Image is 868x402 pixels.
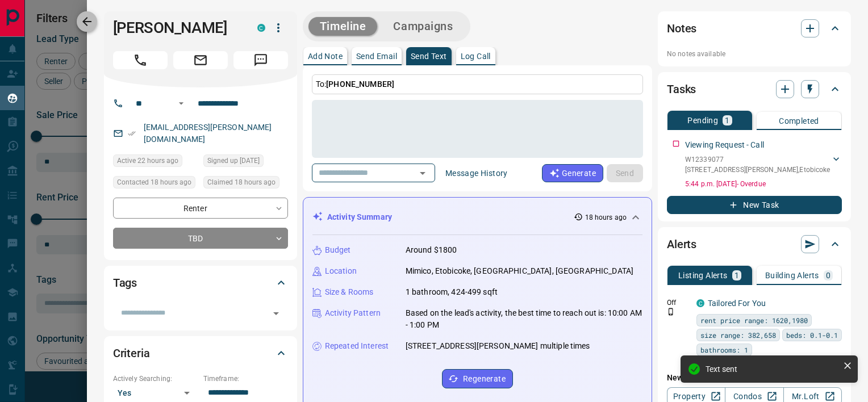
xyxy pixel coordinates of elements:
p: Size & Rooms [325,286,374,298]
span: Claimed 18 hours ago [207,177,276,188]
p: 18 hours ago [585,212,627,223]
div: Activity Summary18 hours ago [312,207,642,228]
div: Criteria [113,340,288,367]
div: Fri Aug 15 2025 [203,154,288,170]
div: Sat Aug 16 2025 [203,176,288,192]
p: 0 [826,271,831,279]
div: Tasks [667,76,842,103]
p: Location [325,265,357,277]
h2: Notes [667,19,696,37]
h1: [PERSON_NAME] [113,19,240,37]
div: condos.ca [257,24,265,32]
p: [STREET_ADDRESS][PERSON_NAME] multiple times [406,340,590,352]
span: Contacted 18 hours ago [117,177,191,188]
h2: Criteria [113,344,150,362]
div: W12339077[STREET_ADDRESS][PERSON_NAME],Etobicoke [685,152,842,177]
p: Around $1800 [406,244,457,256]
div: Text sent [706,365,838,374]
p: Repeated Interest [325,340,389,352]
div: TBD [113,228,288,249]
p: Log Call [461,52,491,60]
p: 1 bathroom, 424-499 sqft [406,286,498,298]
p: Building Alerts [765,271,819,279]
span: Message [233,51,288,69]
p: Add Note [308,52,343,60]
p: Actively Searching: [113,374,198,384]
a: [EMAIL_ADDRESS][PERSON_NAME][DOMAIN_NAME] [144,123,272,144]
div: Notes [667,15,842,42]
p: Off [667,298,690,308]
p: New Alert: [667,372,842,384]
p: Budget [325,244,351,256]
div: Renter [113,198,288,219]
p: Send Text [411,52,447,60]
div: Tags [113,269,288,296]
p: To: [312,74,643,94]
button: Campaigns [382,17,464,36]
p: 1 [725,116,729,124]
button: Open [415,165,431,181]
p: W12339077 [685,154,830,165]
div: Alerts [667,231,842,258]
span: Active 22 hours ago [117,155,178,166]
span: Email [173,51,228,69]
div: Sat Aug 16 2025 [113,176,198,192]
span: [PHONE_NUMBER] [326,79,394,89]
div: Yes [113,384,198,402]
p: Mimico, Etobicoke, [GEOGRAPHIC_DATA], [GEOGRAPHIC_DATA] [406,265,633,277]
span: rent price range: 1620,1980 [700,315,808,326]
p: No notes available [667,49,842,59]
button: Open [268,305,284,321]
h2: Alerts [667,235,696,253]
svg: Email Verified [128,129,136,137]
p: Pending [687,116,718,124]
h2: Tags [113,274,137,292]
button: Generate [542,164,603,182]
p: Listing Alerts [678,271,728,279]
button: Regenerate [442,369,513,388]
button: Open [174,97,188,110]
p: Viewing Request - Call [685,139,764,151]
p: Timeframe: [203,374,288,384]
p: Send Email [356,52,397,60]
p: [STREET_ADDRESS][PERSON_NAME] , Etobicoke [685,165,830,175]
span: size range: 382,658 [700,329,776,341]
button: Timeline [308,17,378,36]
button: New Task [667,196,842,214]
span: bathrooms: 1 [700,344,748,355]
span: Call [113,51,168,69]
div: condos.ca [696,299,704,307]
p: Completed [779,117,819,125]
p: Activity Pattern [325,307,381,319]
div: Sat Aug 16 2025 [113,154,198,170]
button: Message History [439,164,515,182]
span: beds: 0.1-0.1 [786,329,838,341]
p: Activity Summary [327,211,392,223]
span: Signed up [DATE] [207,155,260,166]
a: Tailored For You [708,299,766,308]
p: 1 [735,271,739,279]
p: 5:44 p.m. [DATE] - Overdue [685,179,842,189]
p: Based on the lead's activity, the best time to reach out is: 10:00 AM - 1:00 PM [406,307,642,331]
h2: Tasks [667,80,696,98]
svg: Push Notification Only [667,308,675,316]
